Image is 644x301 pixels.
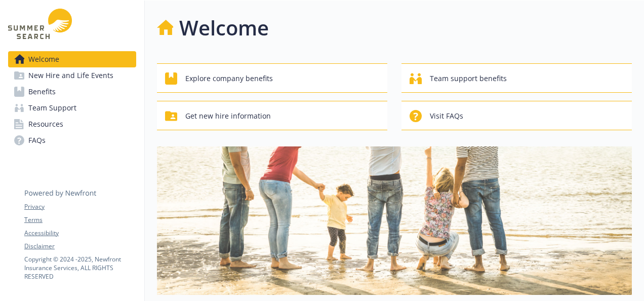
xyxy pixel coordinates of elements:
[24,215,136,224] a: Terms
[8,51,136,67] a: Welcome
[8,116,136,132] a: Resources
[8,84,136,100] a: Benefits
[24,242,136,251] a: Disclaimer
[430,69,507,88] span: Team support benefits
[401,101,632,130] button: Visit FAQs
[24,229,136,238] a: Accessibility
[157,101,387,130] button: Get new hire information
[430,106,463,126] span: Visit FAQs
[28,84,56,100] span: Benefits
[157,63,387,93] button: Explore company benefits
[185,106,271,126] span: Get new hire information
[28,100,76,116] span: Team Support
[179,13,269,43] h1: Welcome
[28,132,46,148] span: FAQs
[185,69,273,88] span: Explore company benefits
[401,63,632,93] button: Team support benefits
[28,67,113,84] span: New Hire and Life Events
[24,202,136,211] a: Privacy
[157,146,632,295] img: overview page banner
[28,116,63,132] span: Resources
[8,100,136,116] a: Team Support
[8,67,136,84] a: New Hire and Life Events
[24,255,136,281] p: Copyright © 2024 - 2025 , Newfront Insurance Services, ALL RIGHTS RESERVED
[28,51,59,67] span: Welcome
[8,132,136,148] a: FAQs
